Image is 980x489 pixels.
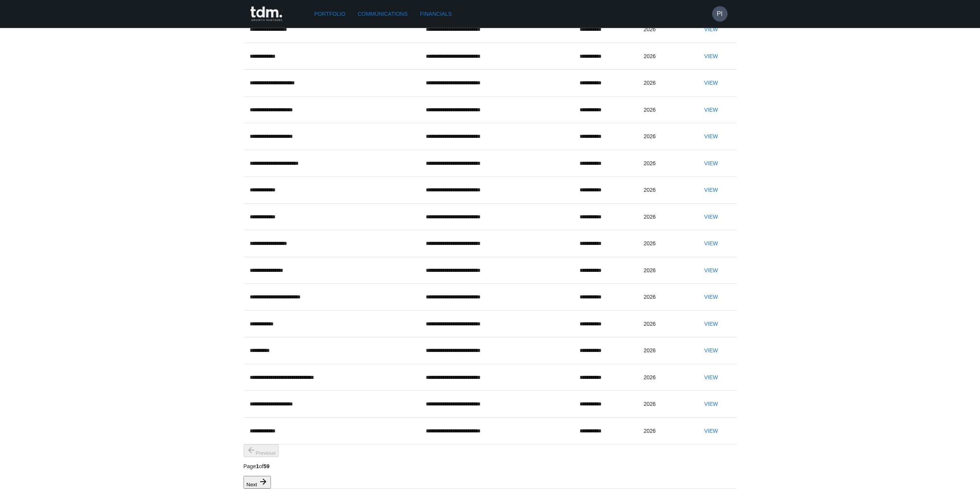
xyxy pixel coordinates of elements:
p: Page of [244,462,279,471]
button: next page [244,476,271,489]
td: 2026 [637,123,693,150]
td: 2026 [637,43,693,70]
button: View [699,22,723,37]
td: 2026 [637,284,693,311]
button: previous page [244,444,279,457]
td: 2026 [637,16,693,43]
td: 2026 [637,391,693,418]
button: View [699,343,723,358]
button: View [699,397,723,411]
td: 2026 [637,337,693,364]
td: 2026 [637,364,693,391]
td: 2026 [637,310,693,337]
td: 2026 [637,257,693,284]
button: View [699,424,723,438]
button: View [699,290,723,304]
h6: PI [717,9,723,18]
button: View [699,129,723,144]
td: 2026 [637,230,693,257]
td: 2026 [637,96,693,123]
button: View [699,76,723,90]
td: 2026 [637,417,693,444]
button: View [699,263,723,278]
td: 2026 [637,70,693,97]
button: View [699,49,723,64]
button: View [699,103,723,117]
b: 59 [264,463,270,469]
td: 2026 [637,203,693,230]
button: View [699,210,723,224]
button: View [699,236,723,251]
td: 2026 [637,150,693,177]
button: View [699,317,723,331]
b: 1 [256,463,259,469]
td: 2026 [637,177,693,204]
button: View [699,370,723,385]
button: View [699,156,723,171]
a: Communications [355,7,411,21]
button: PI [712,6,728,22]
a: Financials [417,7,455,21]
button: View [699,183,723,197]
a: Portfolio [311,7,349,21]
